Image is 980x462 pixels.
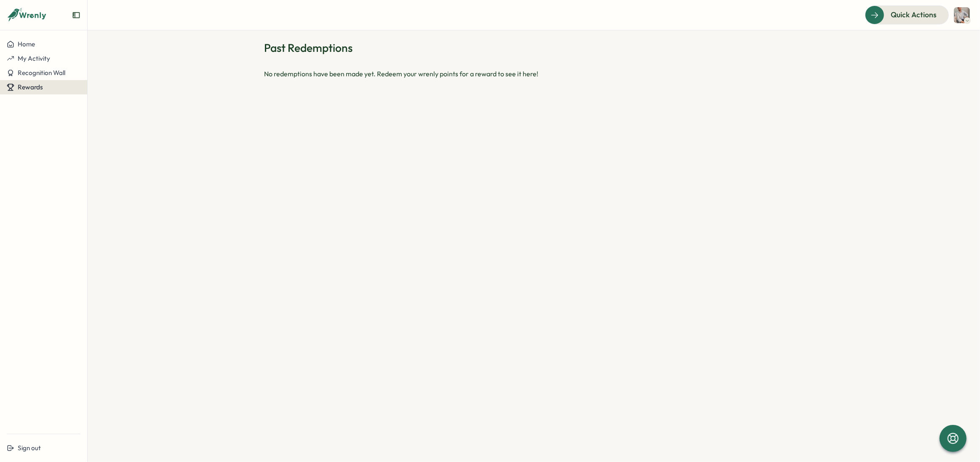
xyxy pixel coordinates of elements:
[18,40,35,48] span: Home
[891,9,937,20] span: Quick Actions
[264,69,804,79] p: No redemptions have been made yet. Redeem your wrenly points for a reward to see it here!
[18,83,43,91] span: Rewards
[954,7,970,23] img: Felipe Ohlweiler
[18,54,50,62] span: My Activity
[18,444,41,452] span: Sign out
[72,11,80,19] button: Expand sidebar
[264,40,804,55] p: Past Redemptions
[18,69,65,77] span: Recognition Wall
[865,5,949,24] button: Quick Actions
